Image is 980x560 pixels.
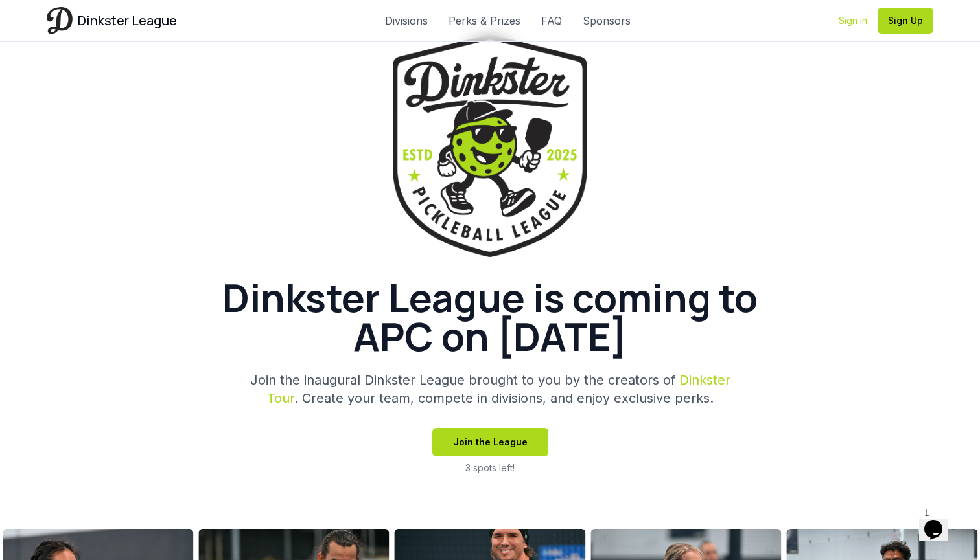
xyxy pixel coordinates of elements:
[78,12,177,30] span: Dinkster League
[583,13,631,28] a: Sponsors
[47,7,73,34] img: Dinkster
[449,13,520,28] a: Perks & Prizes
[393,34,587,257] img: Dinkster League
[385,13,428,28] a: Divisions
[919,502,961,541] iframe: chat widget
[241,371,739,407] p: Join the inaugural Dinkster League brought to you by the creators of . Create your team, compete ...
[432,428,548,456] button: Join the League
[878,8,933,34] button: Sign Up
[839,14,867,27] a: Sign In
[465,462,515,475] p: 3 spots left!
[47,7,177,34] a: Dinkster League
[541,13,562,28] a: FAQ
[179,278,801,355] h1: Dinkster League is coming to APC on [DATE]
